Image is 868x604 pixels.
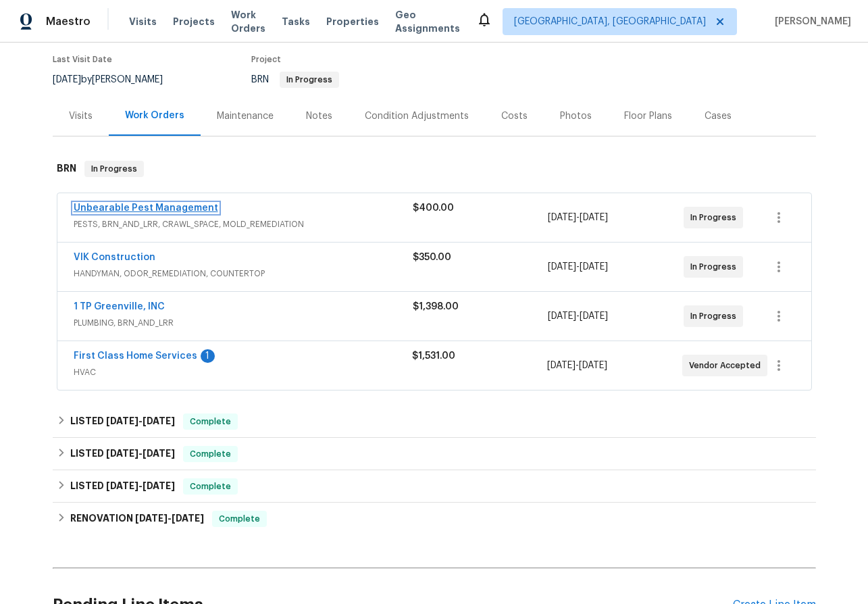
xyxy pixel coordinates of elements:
span: Project [251,55,281,64]
span: - [106,416,175,426]
span: [DATE] [579,361,607,370]
h6: LISTED [70,446,175,462]
span: - [106,481,175,490]
span: [DATE] [580,262,608,272]
span: Vendor Accepted [689,359,766,372]
span: In Progress [690,309,742,323]
span: [DATE] [548,262,576,272]
div: BRN In Progress [53,147,816,191]
span: - [547,359,607,372]
h6: LISTED [70,413,175,430]
span: Work Orders [231,8,265,35]
span: In Progress [690,260,742,274]
span: In Progress [690,211,742,224]
div: Condition Adjustments [365,109,469,123]
span: Complete [184,480,236,493]
span: In Progress [86,162,143,176]
span: Tasks [282,17,310,26]
span: Projects [173,15,215,28]
div: Visits [69,109,93,123]
span: [DATE] [143,416,175,426]
span: [DATE] [547,361,576,370]
h6: RENOVATION [70,511,204,527]
span: Complete [213,512,265,526]
span: $350.00 [413,253,451,262]
span: HANDYMAN, ODOR_REMEDIATION, COUNTERTOP [74,267,413,280]
div: LISTED [DATE]-[DATE]Complete [53,470,816,503]
span: PESTS, BRN_AND_LRR, CRAWL_SPACE, MOLD_REMEDIATION [74,218,413,231]
div: Work Orders [125,109,184,122]
div: Notes [306,109,332,123]
span: [DATE] [135,513,168,523]
span: - [106,449,175,458]
span: Complete [184,415,236,428]
span: Geo Assignments [395,8,460,35]
span: [DATE] [548,311,576,321]
div: Cases [705,109,732,123]
span: [DATE] [172,513,204,523]
span: Properties [326,15,379,28]
span: [DATE] [143,449,175,458]
span: BRN [251,75,339,84]
span: [DATE] [106,416,138,426]
span: [GEOGRAPHIC_DATA], [GEOGRAPHIC_DATA] [514,15,706,28]
span: $400.00 [413,203,454,213]
span: Last Visit Date [53,55,112,64]
div: LISTED [DATE]-[DATE]Complete [53,405,816,438]
div: Maintenance [217,109,274,123]
div: 1 [201,349,215,363]
span: - [548,211,608,224]
div: Costs [501,109,528,123]
span: $1,531.00 [412,351,455,361]
span: [DATE] [143,481,175,490]
span: Visits [129,15,157,28]
h6: LISTED [70,478,175,495]
div: Floor Plans [624,109,672,123]
span: [DATE] [106,481,138,490]
div: by [PERSON_NAME] [53,72,179,88]
span: Complete [184,447,236,461]
a: First Class Home Services [74,351,197,361]
span: [DATE] [53,75,81,84]
span: [DATE] [548,213,576,222]
div: RENOVATION [DATE]-[DATE]Complete [53,503,816,535]
div: LISTED [DATE]-[DATE]Complete [53,438,816,470]
span: [DATE] [106,449,138,458]
span: - [548,260,608,274]
span: PLUMBING, BRN_AND_LRR [74,316,413,330]
span: Maestro [46,15,91,28]
span: - [548,309,608,323]
a: 1 TP Greenville, INC [74,302,165,311]
h6: BRN [57,161,76,177]
span: [DATE] [580,311,608,321]
span: In Progress [281,76,338,84]
div: Photos [560,109,592,123]
span: - [135,513,204,523]
span: [DATE] [580,213,608,222]
a: Unbearable Pest Management [74,203,218,213]
span: HVAC [74,366,412,379]
span: [PERSON_NAME] [769,15,851,28]
a: VIK Construction [74,253,155,262]
span: $1,398.00 [413,302,459,311]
